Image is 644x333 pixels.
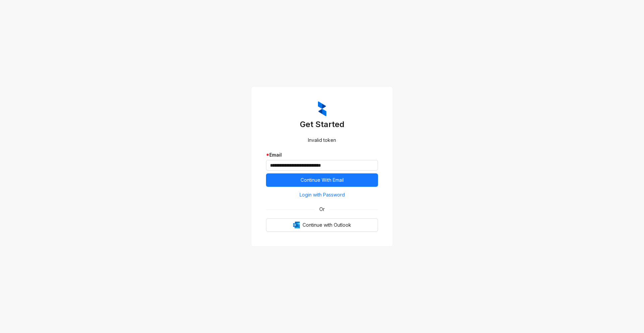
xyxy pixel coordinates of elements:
[318,101,326,117] img: ZumaIcon
[266,218,378,232] button: OutlookContinue with Outlook
[300,191,345,199] span: Login with Password
[301,176,344,184] span: Continue With Email
[266,189,378,200] button: Login with Password
[266,119,378,130] h3: Get Started
[315,206,329,213] span: Or
[266,136,378,144] div: Invalid token
[303,221,351,229] span: Continue with Outlook
[266,151,378,159] div: Email
[293,222,300,228] img: Outlook
[266,173,378,187] button: Continue With Email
